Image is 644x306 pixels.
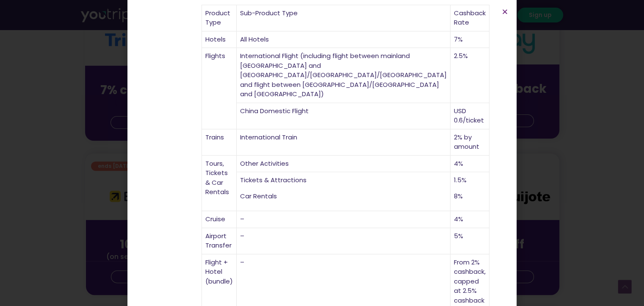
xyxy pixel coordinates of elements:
td: China Domestic Flight [237,103,451,129]
span: Car Rentals [240,192,277,200]
td: Airport Transfer [202,228,237,254]
td: Trains [202,129,237,156]
td: International Flight (including flight between mainland [GEOGRAPHIC_DATA] and [GEOGRAPHIC_DATA]/[... [237,48,451,103]
td: Tours, Tickets & Car Rentals [202,156,237,211]
td: Other Activities [237,156,451,172]
td: Flights [202,48,237,129]
p: 1.5% [454,175,486,185]
a: Close [502,8,508,15]
td: 4% [451,211,489,228]
td: 7% [451,31,489,48]
td: 2% by amount [451,129,489,156]
td: International Train [237,129,451,156]
td: 5% [451,228,489,254]
td: Cruise [202,211,237,228]
td: Sub-Product Type [237,5,451,31]
td: Hotels [202,31,237,48]
td: Product Type [202,5,237,31]
p: Tickets & Attractions [240,175,447,185]
td: – [237,211,451,228]
td: All Hotels [237,31,451,48]
span: 8% [454,192,463,200]
td: USD 0.6/ticket [451,103,489,129]
td: 4% [451,156,489,172]
td: – [237,228,451,254]
td: Cashback Rate [451,5,489,31]
td: 2.5% [451,48,489,103]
